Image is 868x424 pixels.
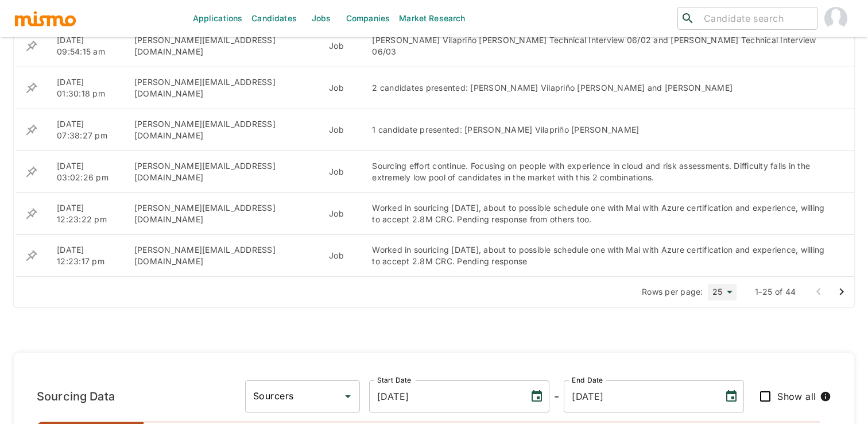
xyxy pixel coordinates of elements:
[125,67,320,109] td: [PERSON_NAME][EMAIL_ADDRESS][DOMAIN_NAME]
[320,151,363,193] td: Job
[708,284,737,300] div: 25
[125,109,320,151] td: [PERSON_NAME][EMAIL_ADDRESS][DOMAIN_NAME]
[125,193,320,235] td: [PERSON_NAME][EMAIL_ADDRESS][DOMAIN_NAME]
[48,109,125,151] td: [DATE] 07:38:27 pm
[48,193,125,235] td: [DATE] 12:23:22 pm
[377,375,412,385] label: Start Date
[372,34,827,57] div: [PERSON_NAME] Vilapriño [PERSON_NAME] Technical Interview 06/02 and [PERSON_NAME] Technical Inter...
[824,7,847,30] img: Gabriel Hernandez
[372,124,827,136] div: 1 candidate presented: [PERSON_NAME] Vilapriño [PERSON_NAME]
[14,10,77,27] img: logo
[642,286,703,298] p: Rows per page:
[554,387,559,406] h6: -
[320,235,363,277] td: Job
[525,385,548,408] button: Choose date, selected date is Aug 29, 2025
[340,388,356,404] button: Open
[564,380,715,413] input: MM/DD/YYYY
[48,25,125,67] td: [DATE] 09:54:15 am
[699,10,812,26] input: Candidate search
[372,244,827,267] div: Worked in souricing [DATE], about to possible schedule one with Mai with Azure certification and ...
[820,391,831,402] svg: When checked, all metrics, including those with zero values, will be displayed.
[125,235,320,277] td: [PERSON_NAME][EMAIL_ADDRESS][DOMAIN_NAME]
[37,387,115,406] h6: Sourcing Data
[777,388,816,404] span: Show all
[830,280,853,303] button: Go to next page
[320,193,363,235] td: Job
[369,380,521,413] input: MM/DD/YYYY
[320,109,363,151] td: Job
[125,25,320,67] td: [PERSON_NAME][EMAIL_ADDRESS][DOMAIN_NAME]
[320,25,363,67] td: Job
[372,160,827,183] div: Sourcing effort continue. Focusing on people with experience in cloud and risk assessments. Diffi...
[372,202,827,225] div: Worked in souricing [DATE], about to possible schedule one with Mai with Azure certification and ...
[48,235,125,277] td: [DATE] 12:23:17 pm
[755,286,796,298] p: 1–25 of 44
[320,67,363,109] td: Job
[720,385,743,408] button: Choose date, selected date is Sep 4, 2025
[125,151,320,193] td: [PERSON_NAME][EMAIL_ADDRESS][DOMAIN_NAME]
[372,82,827,94] div: 2 candidates presented: [PERSON_NAME] Vilapriño [PERSON_NAME] and [PERSON_NAME]
[48,67,125,109] td: [DATE] 01:30:18 pm
[572,375,603,385] label: End Date
[48,151,125,193] td: [DATE] 03:02:26 pm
